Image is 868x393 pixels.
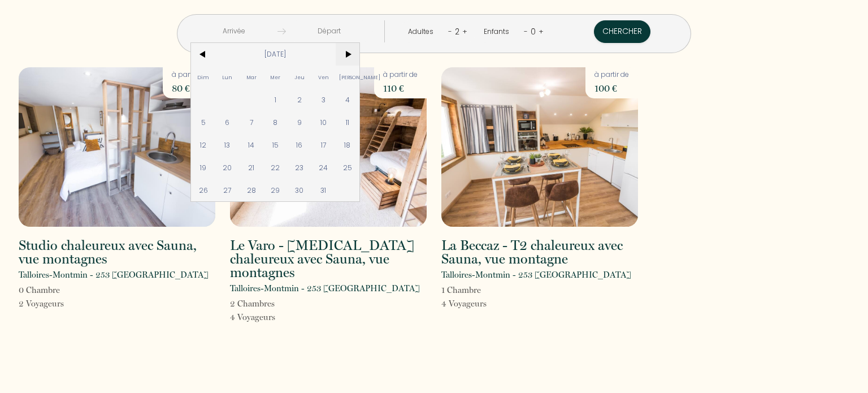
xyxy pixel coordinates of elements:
span: Dim [191,66,215,88]
span: 26 [191,179,215,201]
span: 30 [288,179,312,201]
img: rental-image [441,67,638,227]
span: 17 [311,133,336,156]
span: 15 [263,133,288,156]
span: 6 [215,111,240,133]
p: 1 Chambre [441,283,487,297]
span: 25 [336,156,360,179]
div: Adultes [408,27,437,37]
span: 29 [263,179,288,201]
a: - [448,26,452,37]
p: 4 Voyageur [441,297,487,310]
p: à partir de [383,70,418,80]
span: 8 [263,111,288,133]
h2: Le Varo - [MEDICAL_DATA] chaleureux avec Sauna, vue montagnes [230,239,427,279]
p: 110 € [383,80,418,96]
span: 28 [239,179,263,201]
p: 2 Voyageur [19,297,64,310]
input: Arrivée [190,20,277,42]
span: 11 [336,111,360,133]
span: Lun [215,66,240,88]
span: > [336,43,360,66]
span: 31 [311,179,336,201]
img: rental-image [19,67,215,227]
span: s [272,312,275,322]
span: s [483,299,487,309]
span: 16 [288,133,312,156]
p: Talloires-Montmin - 253 [GEOGRAPHIC_DATA] [19,268,209,282]
span: [PERSON_NAME] [336,66,360,88]
p: Talloires-Montmin - 253 [GEOGRAPHIC_DATA] [230,282,420,295]
span: Mer [263,66,288,88]
input: Départ [286,20,373,42]
button: Chercher [594,20,650,43]
span: [DATE] [215,43,336,66]
div: 2 [452,23,462,41]
p: Talloires-Montmin - 253 [GEOGRAPHIC_DATA] [441,268,631,282]
p: à partir de [172,70,206,80]
h2: La Beccaz - T2 chaleureux avec Sauna, vue montagne [441,239,638,266]
img: guests [277,27,286,36]
div: 0 [528,23,539,41]
p: à partir de [594,70,629,80]
a: + [462,26,467,37]
span: 23 [288,156,312,179]
span: 27 [215,179,240,201]
p: 100 € [594,80,629,96]
span: 18 [336,133,360,156]
div: Enfants [484,27,513,37]
p: 4 Voyageur [230,310,275,324]
span: 1 [263,88,288,111]
a: - [524,26,528,37]
span: 21 [239,156,263,179]
span: Ven [311,66,336,88]
h2: Studio chaleureux avec Sauna, vue montagnes [19,239,215,266]
span: 4 [336,88,360,111]
span: 22 [263,156,288,179]
span: 19 [191,156,215,179]
span: 13 [215,133,240,156]
span: < [191,43,215,66]
span: Mar [239,66,263,88]
span: 3 [311,88,336,111]
span: 24 [311,156,336,179]
span: s [60,299,64,309]
span: 7 [239,111,263,133]
span: s [271,299,275,309]
span: 14 [239,133,263,156]
span: 5 [191,111,215,133]
a: + [539,26,544,37]
p: 80 € [172,80,206,96]
p: 0 Chambre [19,283,64,297]
span: Jeu [288,66,312,88]
span: 20 [215,156,240,179]
span: 9 [288,111,312,133]
span: 12 [191,133,215,156]
p: 2 Chambre [230,297,275,310]
span: 10 [311,111,336,133]
span: 2 [288,88,312,111]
